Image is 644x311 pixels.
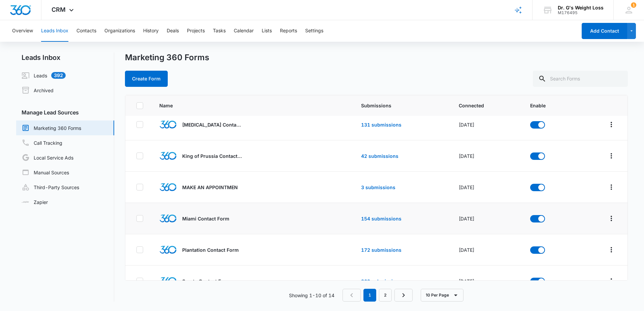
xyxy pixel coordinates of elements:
div: [DATE] [459,121,514,128]
button: Overflow Menu [606,119,617,130]
button: Overflow Menu [606,182,617,193]
button: Overflow Menu [606,276,617,286]
button: Organizations [104,20,135,42]
p: MAKE AN APPOINTMEN [182,184,238,191]
a: Local Service Ads [22,153,73,162]
button: Overview [12,20,33,42]
span: Name [159,102,315,109]
a: 42 submissions [361,153,398,159]
button: Projects [187,20,205,42]
button: Tasks [213,20,226,42]
p: Sparta Contact Form [182,278,230,285]
input: Search Forms [533,71,628,87]
button: Lists [262,20,272,42]
div: account id [558,10,604,15]
em: 1 [363,289,376,302]
span: Enable [530,102,569,109]
p: [MEDICAL_DATA] Contact Form [182,121,243,128]
span: Submissions [361,102,442,109]
button: 10 Per Page [421,289,463,302]
h3: Manage Lead Sources [16,108,114,116]
button: Contacts [76,20,96,42]
a: Page 2 [379,289,392,302]
button: Overflow Menu [606,244,617,255]
button: Deals [167,20,179,42]
a: Marketing 360 Forms [22,124,81,132]
p: Plantation Contact Form [182,246,239,253]
p: Showing 1-10 of 14 [289,292,334,299]
nav: Pagination [343,289,413,302]
h1: Marketing 360 Forms [125,53,209,63]
a: 172 submissions [361,247,401,253]
button: Add Contact [582,23,627,39]
a: Archived [22,86,54,94]
button: Create Form [125,71,168,87]
a: Call Tracking [22,139,62,147]
div: account name [558,5,604,10]
span: CRM [52,6,66,13]
h2: Leads Inbox [16,53,114,63]
button: Settings [305,20,323,42]
button: Leads Inbox [41,20,68,42]
div: [DATE] [459,246,514,253]
div: [DATE] [459,152,514,160]
p: Miami Contact Form [182,215,229,222]
div: [DATE] [459,184,514,191]
button: Overflow Menu [606,150,617,161]
a: Next Page [394,289,413,302]
a: Manual Sources [22,168,69,176]
a: Leads392 [22,71,66,79]
div: notifications count [631,2,636,8]
a: 154 submissions [361,216,401,221]
div: [DATE] [459,215,514,222]
a: 3 submissions [361,184,395,190]
button: Overflow Menu [606,213,617,224]
p: King of Prussia Contact Form [182,152,243,160]
a: Third-Party Sources [22,183,79,191]
a: Zapier [22,199,48,206]
button: Calendar [234,20,254,42]
span: Connected [459,102,514,109]
span: 1 [631,2,636,8]
a: 131 submissions [361,122,401,128]
a: 262 submissions [361,278,401,284]
div: [DATE] [459,278,514,285]
button: Reports [280,20,297,42]
button: History [143,20,159,42]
